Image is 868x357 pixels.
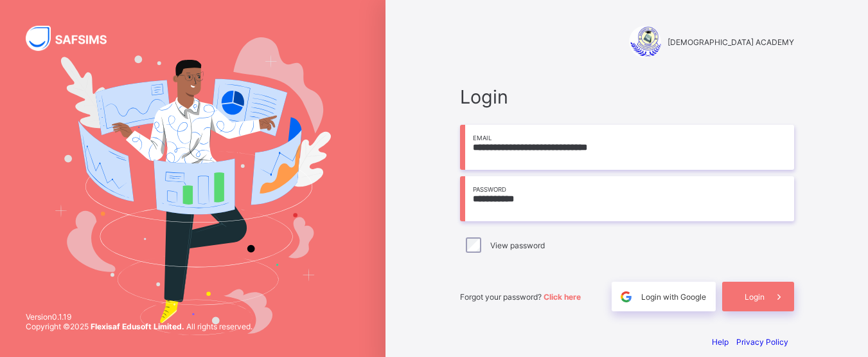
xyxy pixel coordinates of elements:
span: Login with Google [641,292,706,302]
span: Forgot your password? [460,292,581,302]
span: Login [745,292,765,302]
span: Copyright © 2025 All rights reserved. [26,322,252,331]
img: google.396cfc9801f0270233282035f929180a.svg [619,289,633,304]
span: [DEMOGRAPHIC_DATA] ACADEMY [668,37,794,47]
label: View password [490,241,545,250]
a: Click here [544,292,581,302]
a: Privacy Policy [736,337,788,347]
span: Version 0.1.19 [26,312,252,322]
img: Hero Image [55,37,332,335]
a: Help [712,337,729,347]
strong: Flexisaf Edusoft Limited. [91,322,184,331]
img: SAFSIMS Logo [26,26,122,51]
span: Login [460,86,794,108]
